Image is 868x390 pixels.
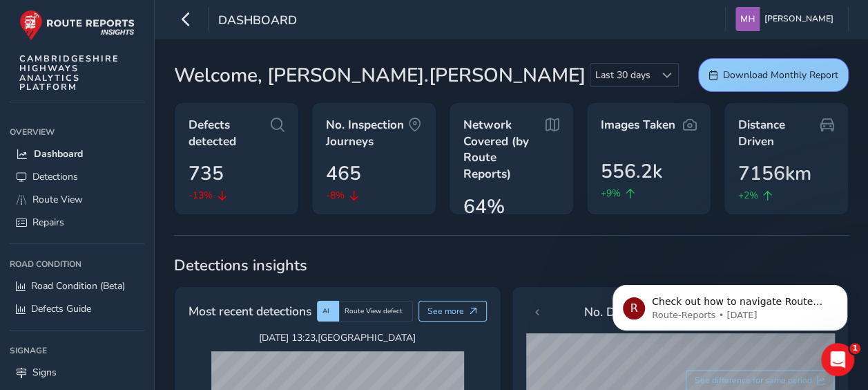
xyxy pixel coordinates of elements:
button: [PERSON_NAME] [735,7,838,31]
span: 735 [189,159,224,188]
a: Route View [10,188,144,211]
span: Download Monthly Report [723,68,838,82]
span: Images Taken [601,117,675,133]
a: Road Condition (Beta) [10,275,144,297]
div: AI [317,301,339,322]
span: Defects detected [189,117,271,149]
span: Route View defect [345,306,403,316]
span: 64% [463,192,505,221]
div: Overview [10,122,144,142]
span: Welcome, [PERSON_NAME].[PERSON_NAME] [174,61,586,90]
span: Repairs [32,216,64,229]
span: 1 [849,343,860,354]
span: CAMBRIDGESHIRE HIGHWAYS ANALYTICS PLATFORM [19,54,119,92]
span: Detections [32,170,78,183]
div: Route View defect [339,301,413,322]
button: Download Monthly Report [698,58,849,92]
a: Signs [10,361,144,384]
span: See difference for same period [695,375,812,386]
span: Network Covered (by Route Reports) [463,117,546,183]
span: -8% [326,188,345,203]
a: Dashboard [10,142,144,165]
span: Route View [32,193,83,206]
span: Most recent detections [189,302,311,320]
button: See more [418,301,487,322]
img: diamond-layout [735,7,760,31]
div: Signage [10,340,144,361]
span: No. Inspection Journeys [326,117,408,149]
span: Detections insights [174,255,849,276]
span: Last 30 days [590,64,655,86]
span: AI [322,306,329,316]
iframe: Intercom notifications message [592,256,868,353]
span: No. Detections: Most affected areas [584,303,776,321]
span: [PERSON_NAME] [764,7,833,31]
span: -13% [189,188,213,203]
iframe: Intercom live chat [821,343,854,376]
span: Road Condition (Beta) [31,279,125,292]
a: Detections [10,165,144,188]
span: [DATE] 13:23 , [GEOGRAPHIC_DATA] [211,331,464,344]
img: rr logo [19,10,135,41]
span: +9% [601,186,621,201]
div: Road Condition [10,254,144,275]
span: Dashboard [34,147,83,160]
span: 7156km [738,159,811,188]
a: Defects Guide [10,297,144,320]
a: Repairs [10,211,144,234]
span: Defects Guide [31,302,91,315]
span: Distance Driven [738,117,820,149]
span: 556.2k [601,157,662,186]
span: 465 [326,159,361,188]
span: Dashboard [218,12,297,31]
span: Signs [32,366,57,379]
span: +2% [738,188,758,203]
span: See more [427,306,464,317]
